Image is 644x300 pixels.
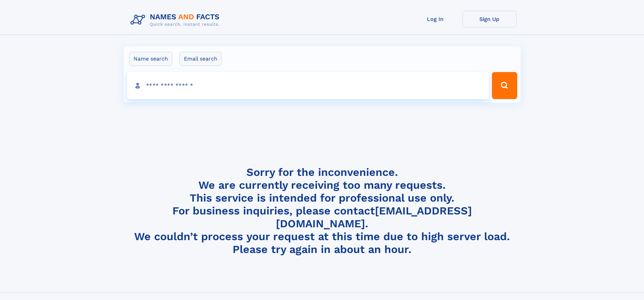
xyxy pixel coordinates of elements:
[128,166,517,256] h4: Sorry for the inconvenience. We are currently receiving too many requests. This service is intend...
[492,72,517,99] button: Search Button
[129,52,172,66] label: Name search
[127,72,489,99] input: search input
[462,11,517,27] a: Sign Up
[180,52,222,66] label: Email search
[128,11,225,29] img: Logo Names and Facts
[408,11,462,27] a: Log In
[276,204,472,230] a: [EMAIL_ADDRESS][DOMAIN_NAME]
